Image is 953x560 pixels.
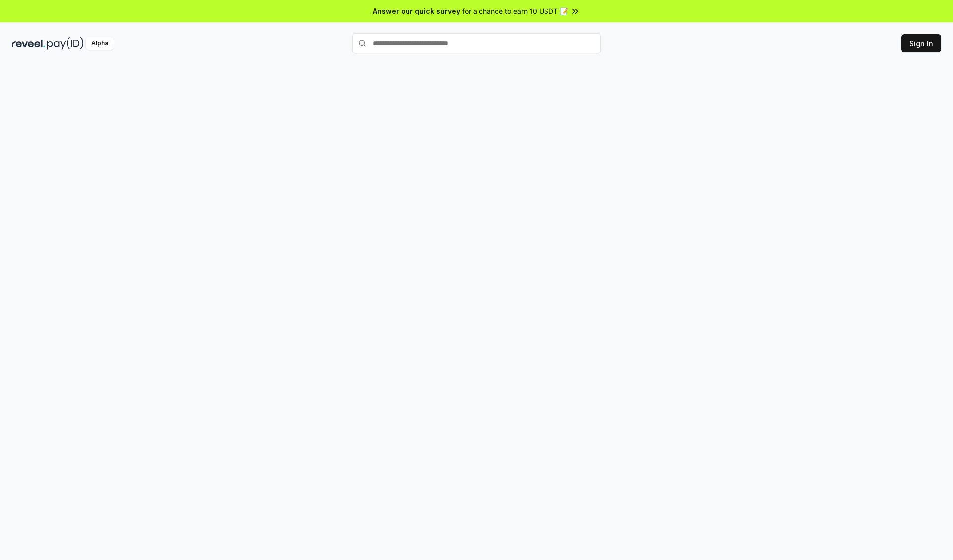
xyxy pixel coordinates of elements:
img: pay_id [47,37,84,50]
span: Answer our quick survey [373,6,460,16]
button: Sign In [901,34,941,52]
div: Alpha [86,37,114,50]
span: for a chance to earn 10 USDT 📝 [462,6,568,16]
img: reveel_dark [12,37,45,50]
